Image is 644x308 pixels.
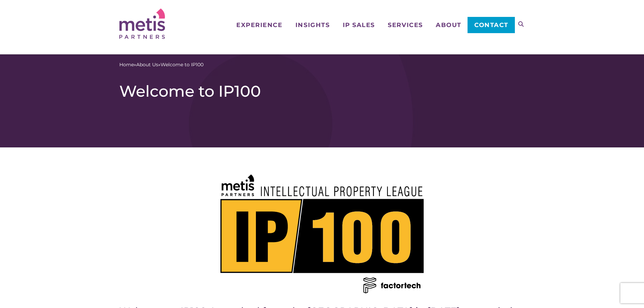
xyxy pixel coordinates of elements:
a: Contact [468,17,515,33]
span: IP Sales [343,22,375,28]
img: Metis Partners [119,8,165,39]
span: About [436,22,461,28]
span: Services [388,22,423,28]
img: Intellectual Property League - IP100, Metis Partners [220,174,424,293]
span: Contact [474,22,508,28]
h1: Welcome to IP100 [119,82,525,101]
span: Experience [236,22,282,28]
span: Welcome to IP100 [161,61,204,68]
span: Insights [295,22,330,28]
a: Home [119,61,134,68]
span: » » [119,61,204,68]
a: About Us [136,61,158,68]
